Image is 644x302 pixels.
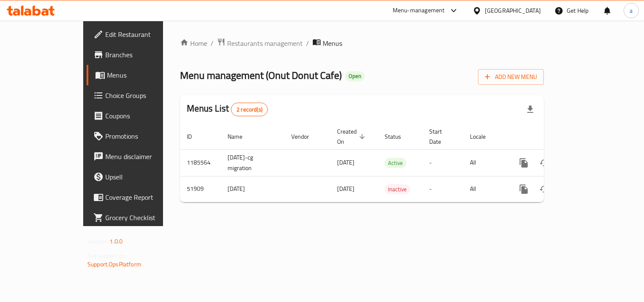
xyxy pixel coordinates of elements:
span: 2 record(s) [231,106,267,114]
button: Add New Menu [478,69,544,85]
td: 51909 [180,176,221,202]
a: Restaurants management [217,38,303,49]
span: Version: [87,236,108,247]
span: Promotions [105,131,184,141]
a: Menus [87,65,191,85]
span: Created On [337,126,368,147]
div: Total records count [231,103,268,116]
span: Edit Restaurant [105,29,184,39]
span: a [630,6,633,15]
a: Support.OpsPlatform [87,259,141,270]
span: Start Date [429,126,453,147]
span: Menus [107,70,184,80]
span: Upsell [105,172,184,182]
span: Menu disclaimer [105,151,184,162]
a: Upsell [87,167,191,187]
span: Active [385,158,406,168]
a: Home [180,38,207,48]
a: Coverage Report [87,187,191,207]
td: [DATE]-cg migration [221,149,284,176]
button: more [514,153,534,173]
div: Open [345,71,365,81]
span: Name [228,131,253,142]
span: Locale [470,131,497,142]
td: All [463,176,507,202]
table: enhanced table [180,124,602,202]
button: Change Status [534,153,554,173]
span: Choice Groups [105,90,184,101]
span: Open [345,73,365,80]
td: - [422,176,463,202]
span: Menus [323,38,342,48]
span: [DATE] [337,157,354,168]
td: [DATE] [221,176,284,202]
div: Export file [520,99,540,120]
span: Add New Menu [485,72,537,82]
th: Actions [507,124,602,150]
a: Choice Groups [87,85,191,106]
span: 1.0.0 [110,236,123,247]
div: Menu-management [393,6,445,16]
span: Restaurants management [227,38,303,48]
div: Active [385,158,406,168]
a: Grocery Checklist [87,207,191,228]
span: Vendor [291,131,320,142]
span: Grocery Checklist [105,213,184,223]
span: [DATE] [337,183,354,194]
a: Promotions [87,126,191,146]
a: Coupons [87,106,191,126]
span: Menu management ( Onut Donut Cafe ) [180,66,342,85]
td: - [422,149,463,176]
span: Branches [105,50,184,60]
li: / [211,38,214,48]
h2: Menus List [187,102,268,116]
span: Coverage Report [105,192,184,202]
li: / [306,38,309,48]
td: All [463,149,507,176]
a: Edit Restaurant [87,24,191,45]
span: Inactive [385,185,410,194]
td: 1185564 [180,149,221,176]
span: Status [385,131,412,142]
a: Menu disclaimer [87,146,191,167]
button: more [514,179,534,199]
nav: breadcrumb [180,38,544,49]
div: [GEOGRAPHIC_DATA] [485,6,541,15]
button: Change Status [534,179,554,199]
span: Get support on: [87,250,127,261]
a: Branches [87,45,191,65]
span: Coupons [105,111,184,121]
span: ID [187,131,203,142]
